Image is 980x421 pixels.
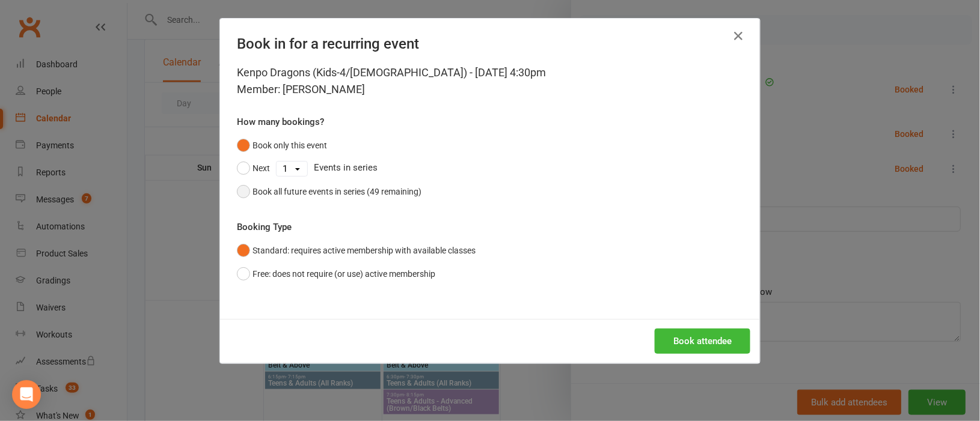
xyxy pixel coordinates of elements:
button: Book only this event [237,134,327,157]
div: Open Intercom Messenger [12,380,41,409]
button: Standard: requires active membership with available classes [237,239,476,262]
div: Kenpo Dragons (Kids-4/[DEMOGRAPHIC_DATA]) - [DATE] 4:30pm Member: [PERSON_NAME] [237,64,743,98]
div: Events in series [237,157,743,180]
h4: Book in for a recurring event [237,35,743,52]
label: How many bookings? [237,115,324,129]
div: Book all future events in series (49 remaining) [253,185,421,198]
button: Free: does not require (or use) active membership [237,262,435,285]
button: Next [237,157,270,180]
label: Booking Type [237,220,292,234]
button: Book all future events in series (49 remaining) [237,180,421,203]
button: Close [729,26,748,46]
button: Book attendee [655,329,750,354]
